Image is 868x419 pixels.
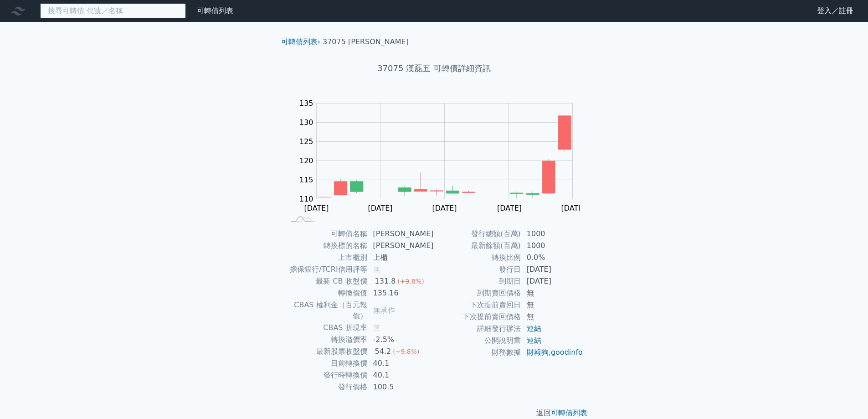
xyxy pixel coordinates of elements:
td: 發行價格 [285,381,368,393]
td: 財務數據 [434,347,521,358]
td: 發行日 [434,264,521,275]
td: 1000 [521,240,584,252]
span: (+9.8%) [393,348,419,355]
td: 上櫃 [368,252,434,264]
tspan: 130 [299,118,313,127]
a: goodinfo [551,348,583,357]
td: 40.1 [368,357,434,369]
td: [DATE] [521,275,584,287]
td: 無 [521,287,584,299]
td: 轉換比例 [434,252,521,264]
tspan: [DATE] [497,204,522,212]
td: [PERSON_NAME] [368,228,434,240]
td: 轉換標的名稱 [285,240,368,252]
tspan: 125 [299,137,313,146]
td: 下次提前賣回價格 [434,311,521,323]
td: 最新 CB 收盤價 [285,275,368,287]
td: 下次提前賣回日 [434,299,521,311]
h1: 37075 漢磊五 可轉債詳細資訊 [274,62,595,75]
td: -2.5% [368,334,434,346]
a: 登入／註冊 [810,4,861,18]
td: 發行時轉換價 [285,369,368,381]
a: 可轉債列表 [551,409,587,417]
input: 搜尋可轉債 代號／名稱 [40,3,186,19]
span: 無 [373,265,380,274]
tspan: 135 [299,99,313,108]
td: 發行總額(百萬) [434,228,521,240]
td: [PERSON_NAME] [368,240,434,252]
tspan: 110 [299,195,313,203]
li: 37075 [PERSON_NAME] [323,36,409,47]
td: 轉換價值 [285,287,368,299]
span: 無承作 [373,306,395,315]
tspan: 115 [299,176,313,184]
td: 詳細發行辦法 [434,323,521,335]
td: CBAS 權利金（百元報價） [285,299,368,322]
tspan: 120 [299,156,313,165]
a: 財報狗 [527,348,549,357]
td: 上市櫃別 [285,252,368,264]
td: 到期賣回價格 [434,287,521,299]
td: 100.5 [368,381,434,393]
td: 1000 [521,228,584,240]
td: 擔保銀行/TCRI信用評等 [285,264,368,275]
td: 轉換溢價率 [285,334,368,346]
td: 最新餘額(百萬) [434,240,521,252]
td: [DATE] [521,264,584,275]
td: , [521,347,584,358]
li: › [281,36,320,47]
div: 131.8 [373,276,398,287]
p: 返回 [274,408,595,419]
td: CBAS 折現率 [285,322,368,334]
td: 到期日 [434,275,521,287]
span: (+9.8%) [397,278,424,285]
td: 公開說明書 [434,335,521,347]
a: 連結 [527,324,541,333]
td: 最新股票收盤價 [285,346,368,357]
a: 連結 [527,336,541,345]
tspan: [DATE] [368,204,393,212]
td: 無 [521,299,584,311]
td: 0.0% [521,252,584,264]
a: 可轉債列表 [281,37,318,46]
g: Chart [295,99,586,212]
td: 無 [521,311,584,323]
td: 可轉債名稱 [285,228,368,240]
div: 54.2 [373,346,393,357]
tspan: [DATE] [432,204,457,212]
td: 目前轉換價 [285,357,368,369]
td: 135.16 [368,287,434,299]
tspan: [DATE] [304,204,329,212]
tspan: [DATE] [561,204,586,212]
span: 無 [373,323,380,332]
td: 40.1 [368,369,434,381]
a: 可轉債列表 [197,6,233,15]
